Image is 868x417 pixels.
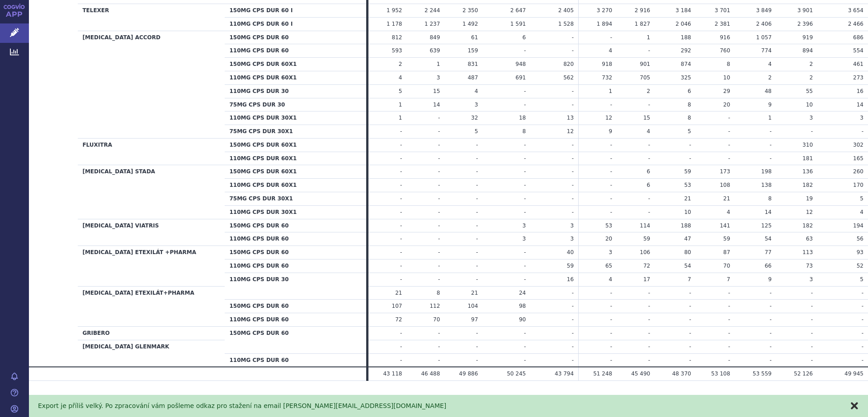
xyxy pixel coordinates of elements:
[610,290,612,296] span: -
[635,21,650,27] span: 1 827
[567,276,574,283] span: 16
[438,155,440,162] span: -
[467,303,478,309] span: 104
[225,165,366,179] th: 150MG CPS DUR 60X1
[570,222,574,229] span: 3
[400,249,402,255] span: -
[720,47,730,54] span: 760
[225,58,366,71] th: 150MG CPS DUR 60X1
[475,102,478,108] span: 3
[647,168,651,175] span: 6
[225,17,366,31] th: 110MG CPS DUR 60 I
[768,102,772,108] span: 9
[809,276,813,283] span: 3
[648,142,650,148] span: -
[684,263,691,269] span: 54
[475,128,478,134] span: 5
[225,259,366,273] th: 110MG CPS DUR 60
[519,303,526,309] span: 98
[437,74,440,81] span: 3
[860,195,863,202] span: 5
[761,182,772,188] span: 138
[438,115,440,121] span: -
[723,249,730,255] span: 87
[572,34,574,41] span: -
[689,290,691,296] span: -
[720,182,730,188] span: 108
[688,276,691,283] span: 7
[438,209,440,215] span: -
[688,102,691,108] span: 8
[476,222,478,229] span: -
[563,61,574,67] span: 820
[648,155,650,162] span: -
[647,88,651,94] span: 2
[572,47,574,54] span: -
[610,182,612,188] span: -
[675,7,691,14] span: 3 184
[802,222,813,229] span: 182
[400,209,402,215] span: -
[684,195,691,202] span: 21
[768,276,772,283] span: 9
[467,47,478,54] span: 159
[609,249,613,255] span: 3
[764,209,771,215] span: 14
[853,47,863,54] span: 554
[567,128,574,134] span: 12
[605,263,612,269] span: 65
[524,249,526,255] span: -
[515,74,526,81] span: 691
[471,34,478,41] span: 61
[523,128,526,134] span: 8
[684,209,691,215] span: 10
[225,31,366,44] th: 150MG CPS DUR 60
[848,21,863,27] span: 2 466
[476,195,478,202] span: -
[524,168,526,175] span: -
[802,47,813,54] span: 894
[688,128,691,134] span: 5
[476,182,478,188] span: -
[225,138,366,152] th: 150MG CPS DUR 60X1
[768,61,772,67] span: 4
[806,263,813,269] span: 73
[524,182,526,188] span: -
[643,236,650,242] span: 59
[802,182,813,188] span: 182
[438,249,440,255] span: -
[853,74,863,81] span: 273
[610,34,612,41] span: -
[768,115,772,121] span: 1
[809,115,813,121] span: 3
[524,47,526,54] span: -
[769,155,771,162] span: -
[425,7,440,14] span: 2 244
[78,286,225,326] th: [MEDICAL_DATA] ETEXILÁT+PHARMA
[78,31,225,138] th: [MEDICAL_DATA] ACCORD
[400,142,402,148] span: -
[433,88,440,94] span: 15
[853,34,863,41] span: 686
[462,21,478,27] span: 1 492
[860,115,863,121] span: 3
[797,21,813,27] span: 2 396
[764,236,771,242] span: 54
[681,34,691,41] span: 188
[438,263,440,269] span: -
[462,7,478,14] span: 2 350
[802,249,813,255] span: 113
[429,303,440,309] span: 112
[400,236,402,242] span: -
[572,142,574,148] span: -
[681,222,691,229] span: 188
[726,61,730,67] span: 8
[723,74,730,81] span: 10
[433,102,440,108] span: 14
[400,222,402,229] span: -
[802,155,813,162] span: 181
[728,115,730,121] span: -
[761,47,772,54] span: 774
[567,249,574,255] span: 40
[225,84,366,98] th: 110MG CPS DUR 30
